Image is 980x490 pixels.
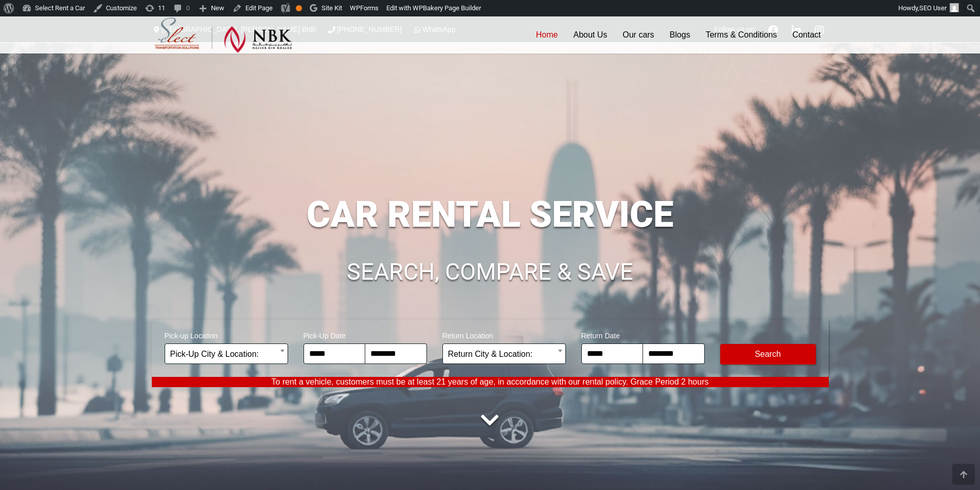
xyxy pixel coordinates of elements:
[154,17,292,53] img: Select Rent a Car
[152,377,829,387] p: To rent a vehicle, customers must be at least 21 years of age, in accordance with our rental poli...
[720,344,816,365] button: Modify Search
[165,343,288,364] span: Pick-Up City & Location:
[528,16,566,53] a: Home
[296,5,302,11] div: OK
[785,16,828,53] a: Contact
[165,325,288,343] span: Pick-up Location
[448,344,560,365] span: Return City & Location:
[152,260,829,284] h1: SEARCH, COMPARE & SAVE
[170,344,282,365] span: Pick-Up City & Location:
[698,16,785,53] a: Terms & Conditions
[442,343,566,364] span: Return City & Location:
[581,325,705,343] span: Return Date
[919,4,947,12] span: SEO User
[662,16,698,53] a: Blogs
[615,16,662,53] a: Our cars
[442,325,566,343] span: Return Location
[152,196,829,232] h1: CAR RENTAL SERVICE
[304,325,427,343] span: Pick-Up Date
[565,16,615,53] a: About Us
[952,464,975,485] div: Go to top
[322,4,342,12] span: Site Kit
